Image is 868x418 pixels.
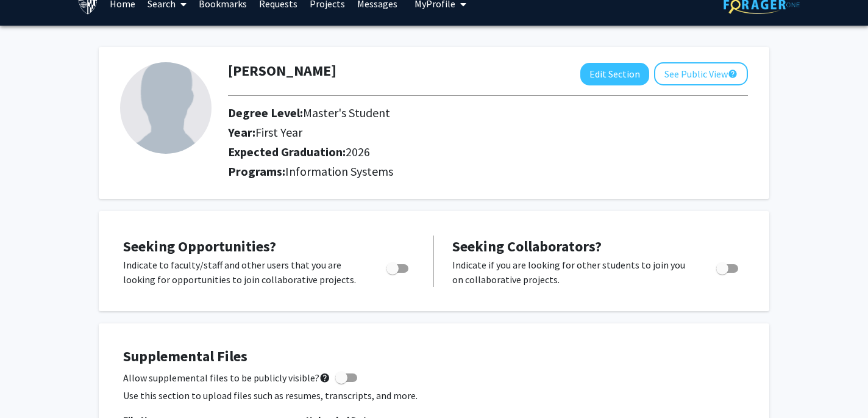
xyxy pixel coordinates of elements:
[228,106,643,120] h2: Degree Level:
[382,258,415,276] div: Toggle
[123,237,276,256] span: Seeking Opportunities?
[228,125,643,140] h2: Year:
[319,370,330,385] mat-icon: help
[346,144,370,159] span: 2026
[123,388,745,403] p: Use this section to upload files such as resumes, transcripts, and more.
[228,164,748,179] h2: Programs:
[728,67,738,81] mat-icon: help
[123,370,330,385] span: Allow supplemental files to be publicly visible?
[228,62,336,80] h1: [PERSON_NAME]
[9,363,52,409] iframe: Chat
[123,258,363,287] p: Indicate to faculty/staff and other users that you are looking for opportunities to join collabor...
[255,124,302,140] span: First Year
[580,63,649,85] button: Edit Section
[711,258,745,276] div: Toggle
[303,105,390,120] span: Master's Student
[228,145,643,159] h2: Expected Graduation:
[452,237,602,256] span: Seeking Collaborators?
[452,258,693,287] p: Indicate if you are looking for other students to join you on collaborative projects.
[120,62,212,154] img: Profile Picture
[654,62,748,85] button: See Public View
[285,164,393,179] span: Information Systems
[123,348,745,366] h4: Supplemental Files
